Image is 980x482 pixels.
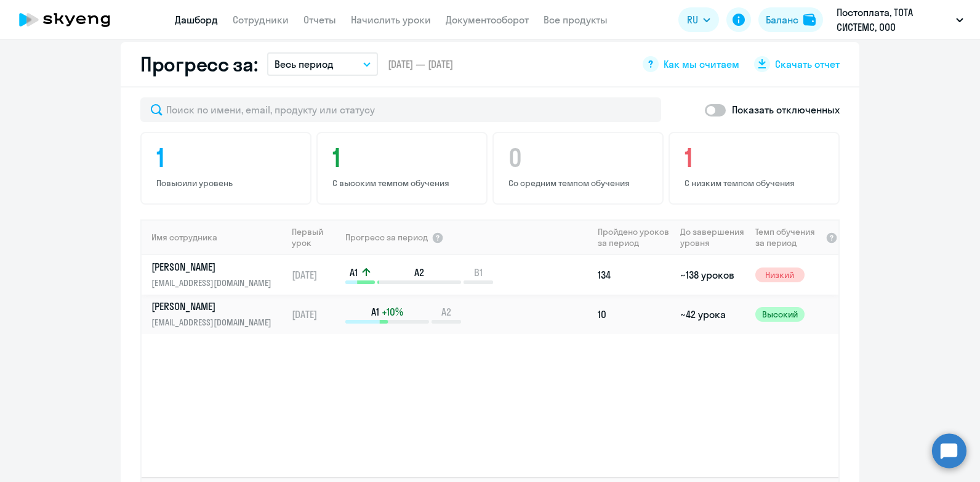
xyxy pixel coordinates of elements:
span: Низкий [755,268,805,282]
a: [PERSON_NAME][EMAIL_ADDRESS][DOMAIN_NAME] [151,260,286,290]
span: A1 [350,266,358,279]
a: Документооборот [446,14,529,26]
button: Постоплата, ТОТА СИСТЕМС, ООО [830,5,970,35]
h4: 1 [332,143,475,173]
span: Скачать отчет [775,57,840,71]
span: A1 [371,305,379,319]
a: Начислить уроки [351,14,431,26]
span: B1 [474,266,483,279]
span: +10% [382,305,403,319]
h4: 1 [685,143,827,173]
td: ~138 уроков [675,255,750,295]
td: 10 [593,295,675,334]
p: [EMAIL_ADDRESS][DOMAIN_NAME] [151,276,278,290]
a: Сотрудники [233,14,289,26]
img: balance [803,14,816,26]
p: С высоким темпом обучения [332,178,475,189]
p: Весь период [275,57,334,71]
span: A2 [441,305,451,319]
th: До завершения уровня [675,219,750,255]
h4: 1 [156,143,299,173]
p: С низким темпом обучения [685,178,827,189]
p: Показать отключенных [732,102,840,117]
p: [EMAIL_ADDRESS][DOMAIN_NAME] [151,316,278,329]
span: A2 [414,266,424,279]
p: Постоплата, ТОТА СИСТЕМС, ООО [837,5,951,35]
th: Имя сотрудника [142,219,287,255]
th: Первый урок [287,219,344,255]
button: RU [678,7,719,32]
div: Баланс [766,12,798,27]
a: Дашборд [175,14,218,26]
td: [DATE] [287,255,344,295]
span: Темп обучения за период [755,226,822,248]
th: Пройдено уроков за период [593,219,675,255]
span: Прогресс за период [345,232,428,243]
button: Весь период [267,52,378,76]
input: Поиск по имени, email, продукту или статусу [140,97,661,122]
button: Балансbalance [758,7,823,32]
a: Все продукты [544,14,608,26]
p: [PERSON_NAME] [151,260,278,274]
h2: Прогресс за: [140,52,257,76]
p: [PERSON_NAME] [151,300,278,313]
td: 134 [593,255,675,295]
p: Повысили уровень [156,178,299,189]
span: Как мы считаем [664,57,739,71]
a: Отчеты [303,14,336,26]
span: RU [687,12,698,27]
a: [PERSON_NAME][EMAIL_ADDRESS][DOMAIN_NAME] [151,300,286,329]
td: [DATE] [287,295,344,334]
td: ~42 урока [675,295,750,334]
span: [DATE] — [DATE] [388,57,453,71]
span: Высокий [755,307,805,322]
